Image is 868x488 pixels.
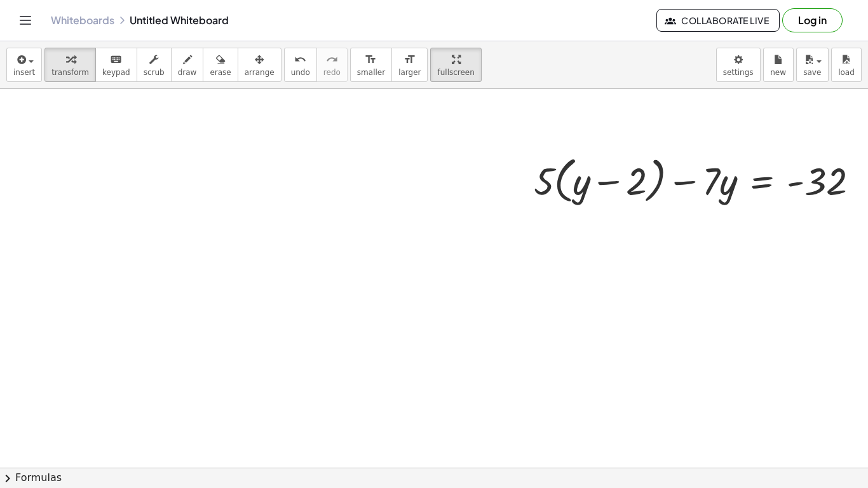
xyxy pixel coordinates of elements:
[403,52,416,67] i: format_size
[210,68,231,77] span: erase
[803,68,821,77] span: save
[95,48,137,82] button: keyboardkeypad
[831,48,862,82] button: load
[667,15,769,26] span: Collaborate Live
[44,48,96,82] button: transform
[178,68,197,77] span: draw
[350,48,392,82] button: format_sizesmaller
[15,10,36,30] button: Toggle navigation
[782,8,843,32] button: Log in
[294,52,306,67] i: undo
[245,68,275,77] span: arrange
[357,68,385,77] span: smaller
[430,48,481,82] button: fullscreen
[316,48,348,82] button: redoredo
[144,68,165,77] span: scrub
[137,48,172,82] button: scrub
[6,48,42,82] button: insert
[796,48,829,82] button: save
[171,48,204,82] button: draw
[51,68,89,77] span: transform
[656,9,780,32] button: Collaborate Live
[323,68,341,77] span: redo
[102,68,130,77] span: keypad
[838,68,855,77] span: load
[716,48,761,82] button: settings
[326,52,338,67] i: redo
[203,48,238,82] button: erase
[110,52,122,67] i: keyboard
[770,68,786,77] span: new
[291,68,310,77] span: undo
[391,48,428,82] button: format_sizelarger
[284,48,317,82] button: undoundo
[398,68,421,77] span: larger
[51,14,114,27] a: Whiteboards
[723,68,754,77] span: settings
[238,48,281,82] button: arrange
[763,48,794,82] button: new
[13,68,35,77] span: insert
[365,52,377,67] i: format_size
[437,68,474,77] span: fullscreen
